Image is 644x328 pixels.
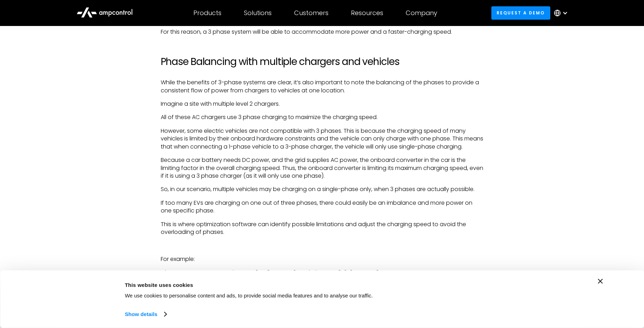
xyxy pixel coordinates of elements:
[351,9,383,17] div: Resources
[294,9,328,17] div: Customers
[491,6,550,19] a: Request a demo
[406,9,437,17] div: Company
[161,185,484,193] p: So, in our scenario, multiple vehicles may be charging on a single-phase only, when 3 phases are ...
[244,9,272,17] div: Solutions
[161,221,484,236] p: This is where optimization software can identify possible limitations and adjust the charging spe...
[161,269,484,276] p: Chargers 1, 4, 7 are on L1, Chargers 2, 5, 8 are on L2, and Chargers 3, 6, 9 are on L3
[161,199,484,215] p: If too many EVs are charging on one out of three phases, there could easily be an imbalance and m...
[161,56,484,68] h2: Phase Balancing with multiple chargers and vehicles
[125,293,373,299] span: We use cookies to personalise content and ads, to provide social media features and to analyse ou...
[598,279,603,284] button: Close banner
[161,79,484,94] p: While the benefits of 3-phase systems are clear, it’s also important to note the balancing of the...
[161,113,484,121] p: All of these AC chargers use 3 phase charging to maximize the charging speed.
[161,127,484,151] p: However, some electric vehicles are not compatible with 3 phases. This is because the charging sp...
[161,255,484,263] p: For example:
[485,279,585,299] button: Okay
[161,242,484,249] p: ‍
[161,156,484,180] p: Because a car battery needs DC power, and the grid supplies AC power, the onboard converter in th...
[193,9,221,17] div: Products
[125,281,469,289] div: This website uses cookies
[161,100,484,108] p: Imagine a site with multiple level 2 chargers.
[125,309,166,320] a: Show details
[161,28,484,36] p: For this reason, a 3 phase system will be able to accommodate more power and a faster-charging sp...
